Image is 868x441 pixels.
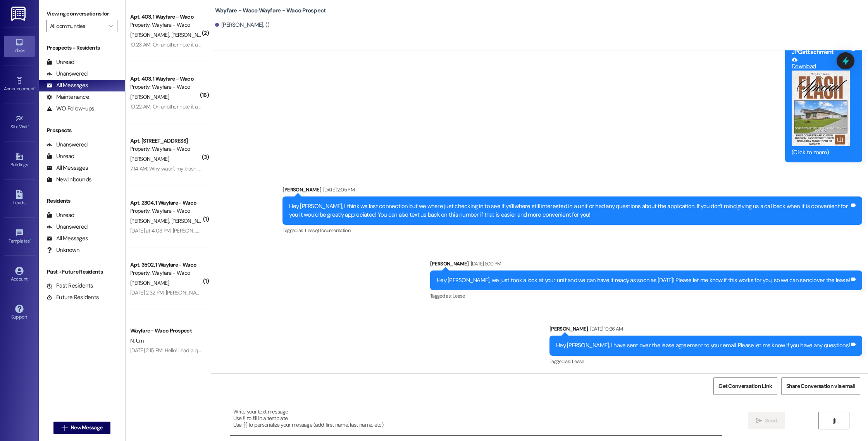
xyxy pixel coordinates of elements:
div: Tagged as: [282,225,862,236]
span: Share Conversation via email [786,382,855,390]
input: All communities [50,20,105,32]
span: [PERSON_NAME] [130,31,171,38]
div: All Messages [46,81,88,90]
span: [PERSON_NAME] [130,93,169,100]
div: Apt. 3605, 1 Wayfare - Waco [130,385,202,393]
div: Future Residents [46,293,99,301]
div: All Messages [46,164,88,172]
a: Site Visit • [4,112,35,133]
span: Get Conversation Link [718,382,772,390]
div: Prospects + Residents [39,44,125,52]
div: [DATE] 10:26 AM [588,325,623,333]
label: Viewing conversations for [46,8,117,20]
span: [PERSON_NAME] [171,217,210,224]
a: Download [792,57,850,70]
i:  [756,418,762,424]
div: Property: Wayfare - Waco [130,145,202,153]
div: WO Follow-ups [46,105,94,113]
b: JPG attachment [792,48,834,56]
div: Unanswered [46,141,88,149]
span: • [28,123,29,128]
span: Lease , [305,227,318,234]
button: Get Conversation Link [713,377,777,395]
div: Tagged as: [549,356,862,367]
div: Hey [PERSON_NAME], I have sent over the lease agreement to your email. Please let me know if you ... [556,341,850,350]
span: [PERSON_NAME] [130,155,169,162]
a: Support [4,302,35,323]
span: Lease [572,358,584,365]
div: Unread [46,58,74,66]
img: ResiDesk Logo [11,7,27,21]
div: [PERSON_NAME]. () [215,21,270,29]
span: [PERSON_NAME] [130,279,169,286]
div: Apt. 2304, 1 Wayfare - Waco [130,199,202,207]
button: Send [748,412,785,429]
span: • [30,237,31,243]
div: Hey [PERSON_NAME], I think we lost connection but we where just checking in to see if ya'll where... [289,202,850,219]
div: [DATE] at 4:03 PM: [PERSON_NAME], We are currently working with USAA to obtain a corrected proof-... [130,227,647,234]
div: Unread [46,152,74,160]
div: Maintenance [46,93,89,101]
div: Tagged as: [430,290,862,301]
div: Unread [46,211,74,219]
button: New Message [53,422,111,434]
i:  [62,425,67,431]
div: (Click to zoom) [792,148,850,157]
a: Account [4,264,35,285]
span: New Message [71,424,102,432]
div: Past Residents [46,282,93,290]
div: Apt. 403, 1 Wayfare - Waco [130,75,202,83]
button: Share Conversation via email [781,377,860,395]
b: Wayfare - Waco: Wayfare - Waco Prospect [215,7,326,15]
div: [PERSON_NAME] [282,186,862,196]
span: Documentation [318,227,350,234]
a: Templates • [4,226,35,247]
div: Residents [39,197,125,205]
span: Lease [453,293,465,299]
div: Apt. 403, 1 Wayfare - Waco [130,13,202,21]
div: Wayfare - Waco Prospect [130,327,202,335]
div: Unknown [46,246,79,254]
div: Prospects [39,126,125,134]
div: 10:23 AM: On another note it appears there is writing on the wall by our apt it looks like chalk. [130,41,336,48]
i:  [831,418,837,424]
div: [PERSON_NAME] [430,260,862,270]
div: Apt. [STREET_ADDRESS] [130,137,202,145]
div: All Messages [46,234,88,243]
div: Property: Wayfare - Waco [130,269,202,277]
span: • [34,85,36,90]
a: Buildings [4,150,35,171]
div: Unanswered [46,223,88,231]
div: New Inbounds [46,176,91,184]
div: 10:22 AM: On another note it appears there is writing on the wall by our apt it looks like chalk. [130,103,336,110]
div: [DATE] 2:15 PM: Hello! I had a quick question, do you mind reminding me what lease lengths and fe... [130,347,412,354]
div: Property: Wayfare - Waco [130,207,202,215]
span: N. Um [130,337,144,344]
div: Hey [PERSON_NAME], we just took a look at your unit and we can have it ready as soon as [DATE]! P... [437,276,850,284]
div: Unanswered [46,70,88,78]
a: Leads [4,188,35,209]
button: Zoom image [792,71,850,146]
span: [PERSON_NAME] [171,31,210,38]
a: Inbox [4,36,35,57]
div: [DATE] 1:00 PM [469,260,501,268]
div: Property: Wayfare - Waco [130,83,202,91]
span: [PERSON_NAME] [130,217,171,224]
i:  [109,23,113,29]
div: [PERSON_NAME] [549,325,862,336]
span: Send [765,417,777,425]
div: 7:14 AM: Why wasn't my trash picked up last night? [130,165,244,172]
div: Property: Wayfare - Waco [130,21,202,29]
div: [DATE] 2:05 PM [321,186,355,194]
div: Past + Future Residents [39,268,125,276]
div: Apt. 3502, 1 Wayfare - Waco [130,261,202,269]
